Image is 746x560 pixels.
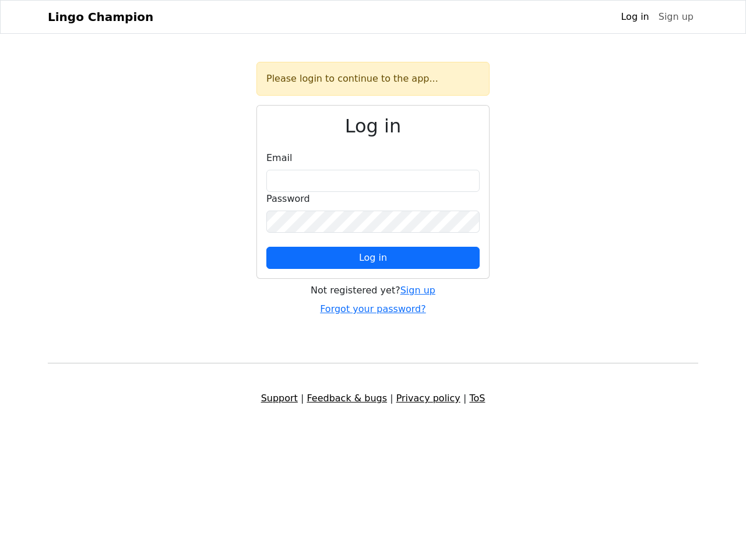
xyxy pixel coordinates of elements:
div: | | | [41,391,705,405]
div: Please login to continue to the app... [256,62,490,96]
div: Not registered yet? [256,283,490,297]
label: Password [266,192,310,206]
a: Lingo Champion [48,5,153,29]
a: Support [261,393,298,404]
a: Sign up [400,285,435,296]
button: Log in [266,247,480,269]
a: Feedback & bugs [307,393,387,404]
label: Email [266,151,292,165]
a: Sign up [654,5,698,29]
h2: Log in [266,115,480,137]
a: ToS [469,393,485,404]
a: Forgot your password? [320,303,426,314]
span: Log in [359,252,387,263]
a: Privacy policy [396,393,460,404]
a: Log in [616,5,653,29]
